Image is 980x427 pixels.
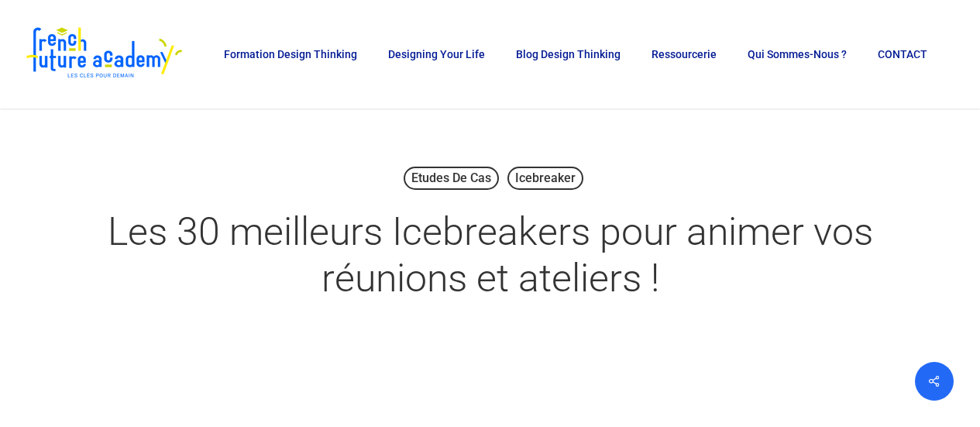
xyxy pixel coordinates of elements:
[740,49,854,60] a: Qui sommes-nous ?
[508,49,628,60] a: Blog Design Thinking
[380,49,493,60] a: Designing Your Life
[216,49,365,60] a: Formation Design Thinking
[224,48,357,60] span: Formation Design Thinking
[404,167,499,190] a: Etudes de cas
[507,167,583,190] a: Icebreaker
[870,49,935,60] a: CONTACT
[644,49,724,60] a: Ressourcerie
[516,48,621,60] span: Blog Design Thinking
[652,48,717,60] span: Ressourcerie
[22,23,185,85] img: French Future Academy
[748,48,847,60] span: Qui sommes-nous ?
[103,193,878,317] h1: Les 30 meilleurs Icebreakers pour animer vos réunions et ateliers !
[388,48,485,60] span: Designing Your Life
[878,48,927,60] span: CONTACT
